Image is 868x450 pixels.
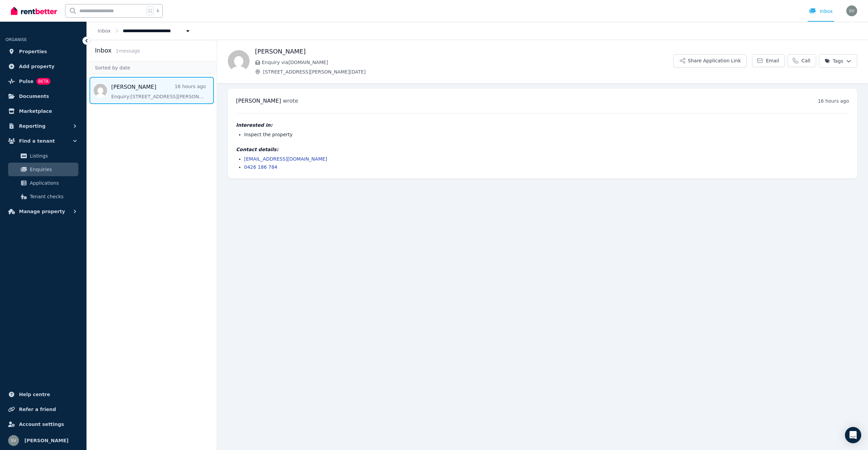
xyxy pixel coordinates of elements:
span: Email [766,57,779,64]
span: ORGANISE [5,37,27,42]
a: Marketplace [5,104,81,118]
span: 1 message [116,48,140,54]
img: Shayli Varasteh Moradi [8,435,19,446]
a: Help centre [5,388,81,401]
span: Reporting [19,122,45,130]
a: Email [752,54,785,67]
span: Pulse [19,77,34,85]
time: 16 hours ago [818,98,849,104]
a: PulseBETA [5,75,81,88]
div: Sorted by date [87,61,217,74]
span: Enquiries [30,165,76,173]
span: Add property [19,62,55,70]
span: Call [802,57,810,64]
img: Manasvi [228,50,250,72]
a: 0426 186 784 [244,164,277,170]
a: [EMAIL_ADDRESS][DOMAIN_NAME] [244,156,327,162]
button: Manage property [5,205,81,218]
span: k [157,8,159,14]
a: Account settings [5,417,81,431]
nav: Message list [87,74,217,107]
div: Inbox [809,8,833,15]
span: Find a tenant [19,137,55,145]
span: [PERSON_NAME] [236,98,281,104]
a: Listings [8,149,78,163]
span: Tags [825,58,843,64]
span: [STREET_ADDRESS][PERSON_NAME][DATE] [263,68,673,75]
a: Properties [5,45,81,58]
span: Enquiry via [DOMAIN_NAME] [262,59,673,66]
span: Manage property [19,207,65,216]
span: Refer a friend [19,405,56,413]
div: Open Intercom Messenger [845,427,861,443]
span: Marketplace [19,107,52,115]
span: BETA [36,78,51,85]
button: Find a tenant [5,134,81,148]
img: RentBetter [11,6,57,16]
img: Shayli Varasteh Moradi [846,5,857,16]
button: Share Application Link [673,54,747,68]
h4: Interested in: [236,122,849,128]
a: Refer a friend [5,403,81,416]
a: Tenant checks [8,190,78,203]
a: Documents [5,89,81,103]
span: wrote [283,98,298,104]
a: Call [788,54,816,67]
li: Inspect the property [244,131,849,138]
span: Listings [30,152,76,160]
h1: [PERSON_NAME] [255,47,673,56]
a: Inbox [98,28,111,34]
button: Tags [819,54,857,68]
a: Applications [8,176,78,190]
button: Reporting [5,119,81,133]
span: Tenant checks [30,192,76,201]
span: [PERSON_NAME] [24,436,68,445]
nav: Breadcrumb [87,22,202,40]
span: Applications [30,179,76,187]
h4: Contact details: [236,146,849,153]
span: Documents [19,92,49,100]
a: Add property [5,60,81,73]
span: Properties [19,47,47,56]
a: [PERSON_NAME]16 hours agoEnquiry:[STREET_ADDRESS][PERSON_NAME][DATE]. [111,83,206,100]
h2: Inbox [95,46,112,55]
span: Account settings [19,420,64,428]
span: Help centre [19,390,50,398]
a: Enquiries [8,163,78,176]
